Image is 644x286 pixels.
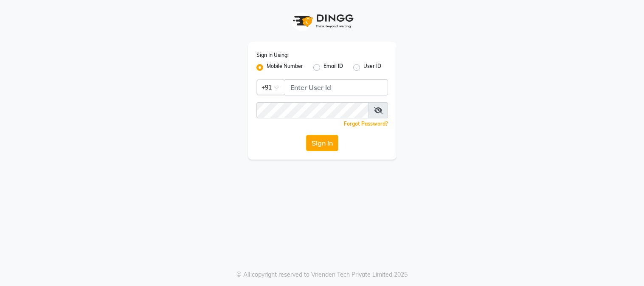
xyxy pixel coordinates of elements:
label: User ID [363,62,381,73]
label: Mobile Number [267,62,303,73]
label: Email ID [323,62,343,73]
a: Forgot Password? [344,121,388,127]
input: Username [285,79,388,95]
img: logo1.svg [288,8,356,34]
input: Username [256,102,369,118]
button: Sign In [306,135,338,151]
label: Sign In Using: [256,51,289,59]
